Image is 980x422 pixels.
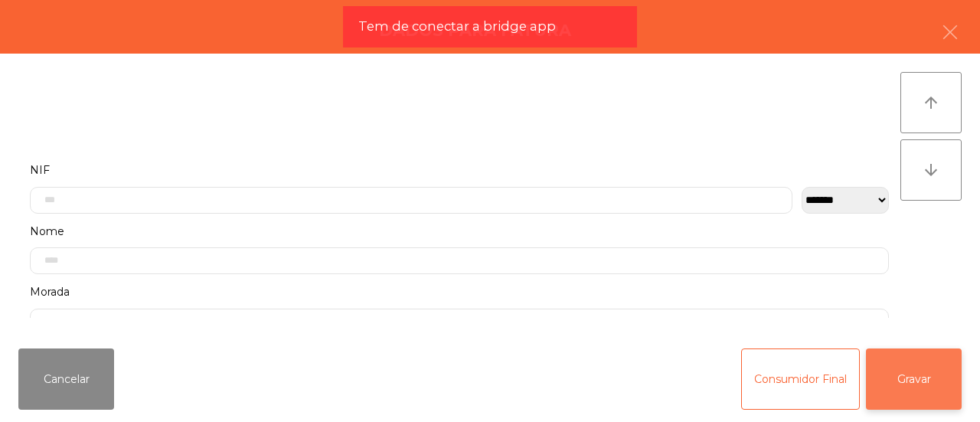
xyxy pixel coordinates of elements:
i: arrow_upward [922,93,940,112]
span: Morada [30,282,70,303]
span: NIF [30,160,50,181]
span: Tem de conectar a bridge app [358,17,556,36]
span: Nome [30,221,64,242]
button: Gravar [866,348,962,410]
button: arrow_downward [900,139,962,201]
button: Consumidor Final [741,348,860,410]
i: arrow_downward [922,161,940,179]
button: Cancelar [18,348,114,410]
button: arrow_upward [900,72,962,133]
